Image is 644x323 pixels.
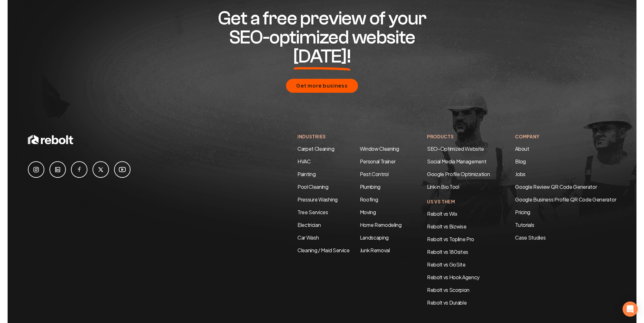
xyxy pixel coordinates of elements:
[622,301,638,317] div: Open Intercom Messenger
[297,247,350,254] a: Cleaning / Maid Service
[427,133,490,140] h4: Products
[297,158,311,165] a: HVAC
[360,158,396,165] a: Personal Trainer
[427,171,490,177] a: Google Profile Optimization
[360,234,389,241] a: Landscaping
[427,210,457,217] a: Rebolt vs Wix
[360,171,389,177] a: Pest Control
[515,133,616,140] h4: Company
[427,236,474,242] a: Rebolt vs Topline Pro
[427,158,487,165] a: Social Media Management
[360,196,378,203] a: Roofing
[427,248,468,255] a: Rebolt vs 180sites
[427,287,469,293] a: Rebolt vs Scorpion
[515,158,526,165] a: Blog
[427,261,466,268] a: Rebolt vs GoSite
[297,171,316,177] a: Painting
[360,183,380,190] a: Plumbing
[297,234,319,241] a: Car Wash
[427,198,490,205] h4: Us Vs Them
[360,221,402,228] a: Home Remodeling
[297,209,328,215] a: Tree Services
[515,145,529,152] a: About
[515,183,597,190] a: Google Review QR Code Generator
[515,196,616,203] a: Google Business Profile QR Code Generator
[360,145,399,152] a: Window Cleaning
[297,196,338,203] a: Pressure Washing
[515,171,526,177] a: Jobs
[427,299,467,306] a: Rebolt vs Durable
[286,79,358,93] button: Get more business
[297,183,328,190] a: Pool Cleaning
[360,247,390,254] a: Junk Removal
[201,9,444,66] h2: Get a free preview of your SEO-optimized website
[297,133,402,140] h4: Industries
[427,223,467,230] a: Rebolt vs Bizwise
[360,209,376,215] a: Moving
[427,183,459,190] a: Link in Bio Tool
[515,234,616,241] a: Case Studies
[427,274,480,280] a: Rebolt vs Hook Agency
[297,145,334,152] a: Carpet Cleaning
[515,208,616,216] a: Pricing
[515,221,616,229] a: Tutorials
[297,221,321,228] a: Electrician
[293,47,351,66] span: [DATE]!
[427,145,484,152] a: SEO-Optimized Website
